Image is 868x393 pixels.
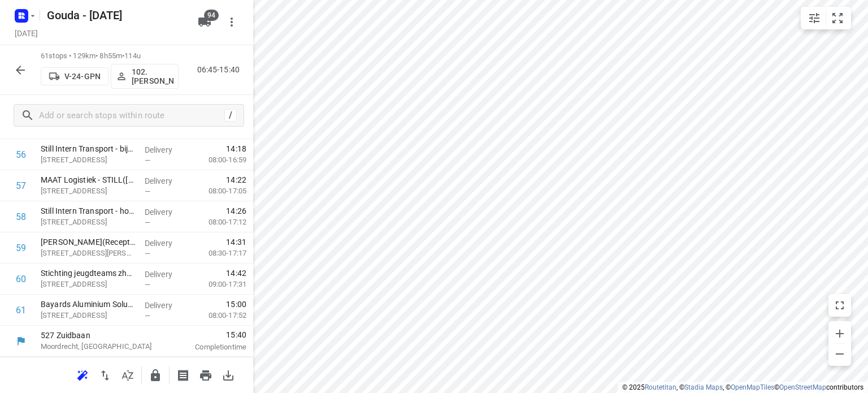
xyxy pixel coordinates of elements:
[64,72,101,81] p: V-24-GPN
[220,11,243,33] button: More
[172,369,194,380] span: Print shipping labels
[41,205,136,217] p: Still Intern Transport - hoofdkantoor(Martha Schuringa)
[41,330,158,341] p: 527 Zuidbaan
[41,236,136,248] p: Parker Hannifin - Hendrik Ido Ambacht(Receptie HIA)
[172,329,246,340] span: 15:40
[41,310,136,321] p: Veerweg 2, Nieuw-lekkerland
[16,149,26,160] div: 56
[145,175,186,187] p: Delivery
[116,369,139,380] span: Sort by time window
[145,187,150,196] span: —
[132,67,173,85] p: 102.[PERSON_NAME]
[826,7,849,29] button: Fit zoom
[16,211,26,222] div: 58
[779,383,826,391] a: OpenStreetMap
[190,310,246,321] p: 08:00-17:52
[144,364,167,387] button: Lock route
[16,274,26,284] div: 60
[16,305,26,316] div: 61
[16,180,26,191] div: 57
[41,299,136,310] p: Bayards Aluminium Solutions(Iris Kaulingfreks)
[226,267,246,279] span: 14:42
[41,279,136,290] p: [STREET_ADDRESS]
[204,10,219,21] span: 94
[190,185,246,197] p: 08:00-17:05
[16,243,26,253] div: 59
[39,107,224,124] input: Add or search stops within route
[801,7,851,29] div: small contained button group
[190,248,246,259] p: 08:30-17:17
[145,312,150,320] span: —
[645,383,676,391] a: Routetitan
[41,67,108,85] button: V-24-GPN
[226,299,246,310] span: 15:00
[803,7,826,29] button: Map settings
[145,237,186,249] p: Delivery
[41,51,179,62] p: 61 stops • 129km • 8h55m
[111,64,179,89] button: 102.[PERSON_NAME]
[41,217,136,228] p: Nijverheidsweg 5, Hendrik-ido-ambacht
[226,205,246,217] span: 14:26
[197,64,244,76] p: 06:45-15:40
[145,300,186,311] p: Delivery
[145,156,150,165] span: —
[622,383,863,391] li: © 2025 , © , © © contributors
[41,154,136,166] p: Nijverheidsweg 25, Hendrik-ido-ambacht
[226,143,246,154] span: 14:18
[190,217,246,228] p: 08:00-17:12
[42,6,189,24] h5: Rename
[145,206,186,218] p: Delivery
[41,143,136,154] p: Still Intern Transport - bijgebouw(Martha Schuringa)
[94,369,116,380] span: Reverse route
[193,11,216,33] button: 94
[226,174,246,185] span: 14:22
[41,248,136,259] p: Nijverheidsweg 3, Hendrik Ido Ambacht
[41,267,136,279] p: Stichting jeugdteams zhz - CJG - Alblasserdam(Lut Leijs)
[217,369,240,380] span: Download route
[41,174,136,185] p: MAAT Logistiek - STILL(Redmer Bultema)
[10,27,42,40] h5: Project date
[190,279,246,290] p: 09:00-17:31
[145,144,186,156] p: Delivery
[190,154,246,166] p: 08:00-16:59
[124,51,141,60] span: 114u
[145,249,150,258] span: —
[194,369,217,380] span: Print route
[684,383,723,391] a: Stadia Maps
[145,218,150,227] span: —
[145,269,186,280] p: Delivery
[122,51,124,60] span: •
[226,236,246,248] span: 14:31
[224,109,237,122] div: /
[145,280,150,289] span: —
[71,369,94,380] span: Reoptimize route
[731,383,774,391] a: OpenMapTiles
[172,342,246,353] p: Completion time
[41,341,158,352] p: Moordrecht, [GEOGRAPHIC_DATA]
[41,185,136,197] p: Nijverheidsweg 25, Hendrik-ido-ambacht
